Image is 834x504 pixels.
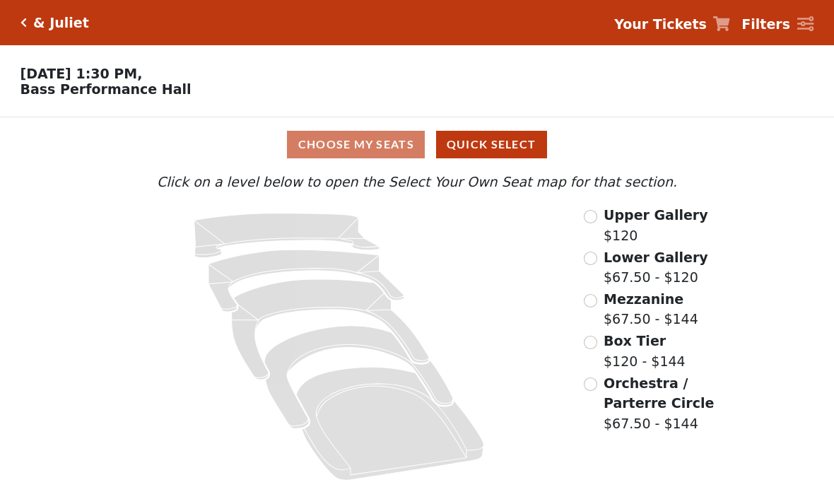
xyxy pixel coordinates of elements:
span: Upper Gallery [604,207,708,223]
span: Orchestra / Parterre Circle [604,375,714,411]
label: $67.50 - $120 [604,247,708,288]
h5: & Juliet [33,15,89,31]
span: Box Tier [604,333,666,348]
p: Click on a level below to open the Select Your Own Seat map for that section. [114,172,720,192]
span: Lower Gallery [604,250,708,265]
a: Click here to go back to filters [20,18,27,28]
strong: Your Tickets [614,16,707,32]
label: $67.50 - $144 [604,373,720,434]
path: Upper Gallery - Seats Available: 306 [194,213,379,258]
label: $120 - $144 [604,331,686,371]
strong: Filters [741,16,790,32]
label: $120 [604,205,708,245]
span: Mezzanine [604,291,683,307]
a: Your Tickets [614,14,730,35]
label: $67.50 - $144 [604,289,698,329]
button: Quick Select [436,131,547,158]
path: Orchestra / Parterre Circle - Seats Available: 29 [296,368,483,481]
a: Filters [741,14,814,35]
